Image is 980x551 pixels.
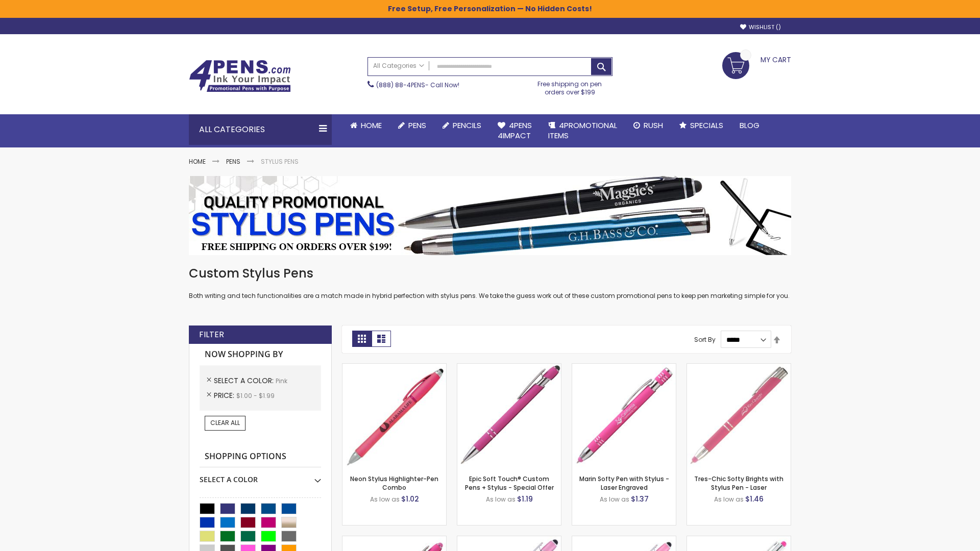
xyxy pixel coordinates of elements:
[527,76,613,96] div: Free shipping on pen orders over $199
[486,495,516,504] span: As low as
[189,265,791,282] h1: Custom Stylus Pens
[390,114,434,137] a: Pens
[540,114,625,147] a: 4PROMOTIONALITEMS
[214,375,276,386] span: Select A Color
[457,363,561,372] a: 4P-MS8B-Pink
[210,418,240,427] span: Clear All
[199,329,224,340] strong: Filter
[205,416,246,430] a: Clear All
[453,120,481,131] span: Pencils
[687,364,791,467] img: Tres-Chic Softy Brights with Stylus Pen - Laser-Pink
[572,364,676,467] img: Marin Softy Pen with Stylus - Laser Engraved-Pink
[189,114,332,145] div: All Categories
[740,23,781,31] a: Wishlist
[572,363,676,372] a: Marin Softy Pen with Stylus - Laser Engraved-Pink
[200,446,321,468] strong: Shopping Options
[714,495,744,504] span: As low as
[376,81,459,89] span: - Call Now!
[644,120,663,131] span: Rush
[189,157,206,166] a: Home
[342,114,390,137] a: Home
[373,62,424,70] span: All Categories
[200,344,321,365] strong: Now Shopping by
[376,81,425,89] a: (888) 88-4PENS
[498,120,532,141] span: 4Pens 4impact
[625,114,671,137] a: Rush
[465,474,554,491] a: Epic Soft Touch® Custom Pens + Stylus - Special Offer
[361,120,382,131] span: Home
[731,114,768,137] a: Blog
[226,157,240,166] a: Pens
[434,114,489,137] a: Pencils
[548,120,617,141] span: 4PROMOTIONAL ITEMS
[342,536,446,544] a: Ellipse Softy Brights with Stylus Pen - Laser-Pink
[517,494,533,504] span: $1.19
[236,391,275,400] span: $1.00 - $1.99
[189,176,791,255] img: Stylus Pens
[350,474,438,491] a: Neon Stylus Highlighter-Pen Combo
[342,364,446,467] img: Neon Stylus Highlighter-Pen Combo-Pink
[370,495,400,504] span: As low as
[401,494,419,504] span: $1.02
[342,363,446,372] a: Neon Stylus Highlighter-Pen Combo-Pink
[671,114,731,137] a: Specials
[745,494,764,504] span: $1.46
[687,536,791,544] a: Tres-Chic Softy with Stylus Top Pen - ColorJet-Pink
[600,495,629,504] span: As low as
[690,120,723,131] span: Specials
[572,536,676,544] a: Ellipse Stylus Pen - ColorJet-Pink
[457,536,561,544] a: Ellipse Stylus Pen - LaserMax-Pink
[740,120,759,131] span: Blog
[408,120,426,131] span: Pens
[189,60,291,92] img: 4Pens Custom Pens and Promotional Products
[687,363,791,372] a: Tres-Chic Softy Brights with Stylus Pen - Laser-Pink
[200,467,321,485] div: Select A Color
[352,331,372,347] strong: Grid
[694,335,716,344] label: Sort By
[457,364,561,467] img: 4P-MS8B-Pink
[261,157,299,166] strong: Stylus Pens
[579,474,669,491] a: Marin Softy Pen with Stylus - Laser Engraved
[189,265,791,300] div: Both writing and tech functionalities are a match made in hybrid perfection with stylus pens. We ...
[631,494,649,504] span: $1.37
[368,58,429,74] a: All Categories
[489,114,540,147] a: 4Pens4impact
[694,474,783,491] a: Tres-Chic Softy Brights with Stylus Pen - Laser
[276,377,287,385] span: Pink
[214,390,236,400] span: Price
